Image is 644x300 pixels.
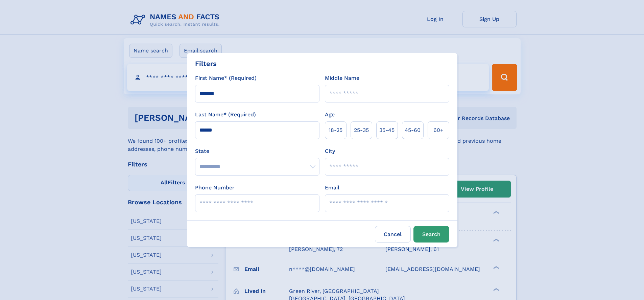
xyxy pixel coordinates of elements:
[433,126,444,134] span: 60+
[325,184,339,192] label: Email
[195,184,235,192] label: Phone Number
[375,226,411,243] label: Cancel
[195,111,256,119] label: Last Name* (Required)
[413,226,449,243] button: Search
[379,126,395,134] span: 35‑45
[325,74,359,82] label: Middle Name
[329,126,342,134] span: 18‑25
[405,126,421,134] span: 45‑60
[195,59,217,69] div: Filters
[325,147,335,155] label: City
[195,147,319,155] label: State
[354,126,369,134] span: 25‑35
[195,74,257,82] label: First Name* (Required)
[325,111,335,119] label: Age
